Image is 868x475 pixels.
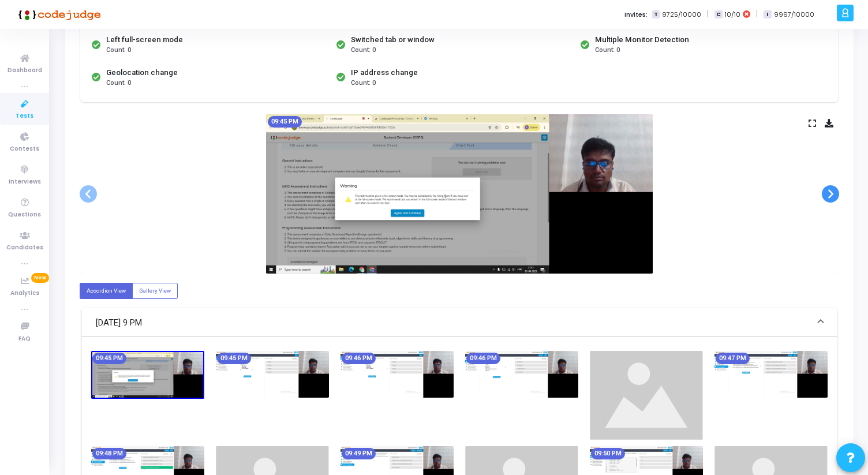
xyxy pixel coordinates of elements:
span: Questions [8,210,41,220]
mat-chip: 09:49 PM [342,448,376,459]
img: screenshot-1756916123100.jpeg [266,114,653,274]
mat-expansion-panel-header: [DATE] 9 PM [82,308,837,337]
span: | [756,8,758,20]
span: | [707,8,709,20]
mat-chip: 09:47 PM [716,353,750,364]
span: 10/10 [725,10,740,20]
span: Count: 0 [351,46,376,55]
span: 9725/10000 [662,10,701,20]
span: Analytics [10,289,39,298]
mat-chip: 09:45 PM [268,116,302,128]
span: Count: 0 [106,46,131,55]
mat-panel-title: [DATE] 9 PM [96,316,809,330]
div: Left full-screen mode [106,34,183,46]
img: screenshot-1756916183388.jpeg [341,351,454,398]
label: Invites: [624,10,648,20]
div: Switched tab or window [351,34,435,46]
img: screenshot-1756916273378.jpeg [714,351,828,398]
span: Count: 0 [595,46,620,55]
mat-chip: 09:48 PM [92,448,126,459]
div: Multiple Monitor Detection [595,34,689,46]
img: image_loading.png [590,351,703,440]
span: C [714,10,722,19]
span: T [652,10,660,19]
div: Geolocation change [106,67,178,78]
mat-chip: 09:45 PM [217,353,251,364]
img: screenshot-1756916123100.jpeg [91,351,204,399]
span: Interviews [9,177,41,187]
img: screenshot-1756916153378.jpeg [216,351,329,398]
mat-chip: 09:45 PM [92,353,126,364]
span: New [31,273,49,283]
span: FAQ [18,334,31,344]
img: screenshot-1756916213388.jpeg [465,351,578,398]
label: Accordion View [80,283,133,298]
span: I [764,10,771,19]
span: Tests [16,111,33,121]
mat-chip: 09:50 PM [591,448,625,459]
div: IP address change [351,67,418,78]
span: 9997/10000 [774,10,814,20]
span: Count: 0 [351,78,376,88]
img: logo [14,3,101,26]
span: Contests [10,144,39,154]
span: Dashboard [8,66,42,76]
span: Candidates [6,243,43,253]
label: Gallery View [132,283,178,298]
mat-chip: 09:46 PM [466,353,500,364]
mat-chip: 09:46 PM [342,353,376,364]
span: Count: 0 [106,78,131,88]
